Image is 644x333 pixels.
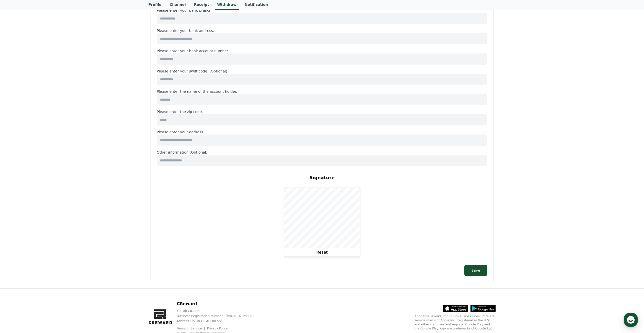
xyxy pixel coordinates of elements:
a: Settings [65,161,97,173]
p: Please enter your bank account number. [157,48,487,53]
p: YP Lab Co., Ltd. [177,309,262,313]
p: CReward [177,301,262,307]
button: Save [464,265,487,276]
p: Please enter your address. [157,129,487,135]
span: Settings [75,168,88,172]
span: Home [13,168,22,172]
a: Home [2,161,34,173]
p: Signature [309,174,335,181]
p: Address : [STREET_ADDRESS] [177,319,262,323]
p: Please enter your bank branch. [157,8,487,13]
a: Messages [34,161,65,173]
p: Business Registration Number : [PHONE_NUMBER] [177,314,262,318]
span: Messages [42,169,57,173]
p: App Store, iCloud, iCloud Drive, and iTunes Store are service marks of Apple Inc., registered in ... [415,314,496,330]
a: Terms of Service [177,327,206,330]
p: Other information (Optional) [157,150,487,155]
p: Please enter the name of the account holder. [157,89,487,94]
p: Please enter your bank address. [157,28,487,33]
button: Reset [284,248,360,257]
p: Please enter your swift code. (Optional) [157,69,487,74]
a: Privacy Policy [207,327,228,330]
p: Please enter the zip code. [157,109,487,114]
